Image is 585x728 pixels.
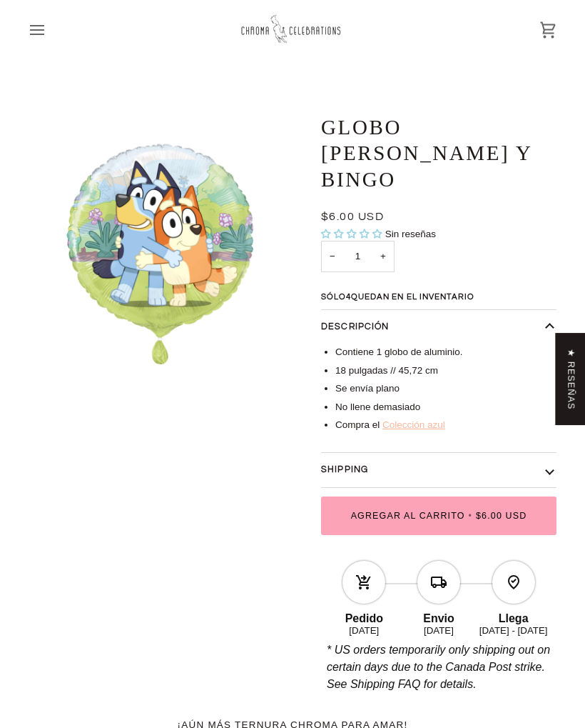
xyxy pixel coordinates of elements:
[321,310,556,345] button: Descripción
[335,345,556,359] li: Contiene 1 globo de aluminio.
[465,511,477,521] span: •
[29,114,292,379] img: Globo de Bluey y Bingo
[327,607,402,625] div: Pedido
[335,364,556,378] li: 18 pulgadas // 45,72 cm
[385,229,436,239] span: Sin reseñas
[476,607,551,625] div: Llega
[476,511,526,521] span: $6.00 USD
[479,625,548,636] ab-date-text: [DATE] - [DATE]
[321,453,556,488] button: Shipping
[321,114,546,192] h1: Globo [PERSON_NAME] y Bingo
[321,241,395,271] input: Cantidad
[424,625,454,636] ab-date-text: [DATE]
[351,511,465,521] span: Agregar al carrito
[335,400,556,414] li: No llene demasiado
[321,293,478,301] span: Sólo quedan en el inventario
[372,241,395,271] button: Aumentar cantidad
[402,607,477,625] div: Envio
[349,625,379,636] ab-date-text: [DATE]
[346,293,351,301] span: 4
[239,11,346,49] img: Chroma Celebrations
[327,644,550,690] em: * US orders temporarily only shipping out on certain days due to the Canada Post strike. See Ship...
[321,211,384,222] span: $6.00 USD
[335,382,556,396] li: Se envía plano
[321,497,556,535] button: Agregar al carrito
[382,419,445,430] a: Colección azul
[321,241,344,271] button: Disminuir cantidad
[335,418,556,432] li: Compra el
